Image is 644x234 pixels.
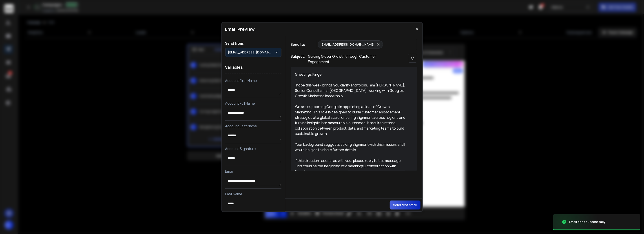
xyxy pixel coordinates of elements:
p: Account First Name [225,78,281,83]
div: Email sent successfully. [569,220,606,224]
div: I hope this week brings you clarity and focus. I am [PERSON_NAME], Senior Consultant at [GEOGRAPH... [295,82,407,99]
div: Greetings Kinge, [295,72,407,77]
p: Guiding Global Growth through Customer Engagement [308,54,398,64]
p: Last Name [225,191,281,197]
p: Account Full Name [225,101,281,106]
div: If this direction resonates with you, please reply to this message. This could be the beginning o... [295,158,407,174]
p: [EMAIL_ADDRESS][DOMAIN_NAME] [321,42,375,47]
p: Account Signature [225,146,281,151]
p: [EMAIL_ADDRESS][DOMAIN_NAME] [228,50,275,55]
h1: Send from: [225,41,281,46]
p: Email [225,169,281,174]
h1: Variables [225,61,281,73]
button: Send test email [390,201,420,210]
div: We are supporting Google in appointing a Head of Growth Marketing. This role is designed to guide... [295,104,407,136]
h1: Email Preview [225,26,255,32]
h1: Subject: [291,54,305,64]
div: Your background suggests strong alignment with this mission, and I would be glad to share further... [295,142,407,152]
h1: Send to: [291,42,309,47]
p: Account Last Name [225,123,281,129]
